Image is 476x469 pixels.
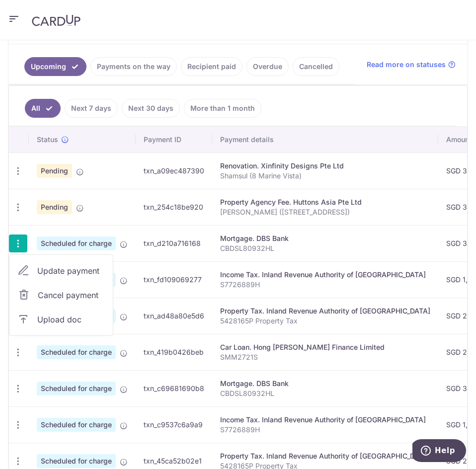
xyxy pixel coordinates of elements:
[37,345,116,359] span: Scheduled for charge
[136,189,212,225] td: txn_254c18be920
[293,57,339,76] a: Cancelled
[24,57,86,76] a: Upcoming
[136,370,212,406] td: txn_c69681690b8
[181,57,242,76] a: Recipient paid
[246,57,289,76] a: Overdue
[122,99,180,118] a: Next 30 days
[37,200,72,214] span: Pending
[220,342,430,352] div: Car Loan. Hong [PERSON_NAME] Finance Limited
[220,415,430,425] div: Income Tax. Inland Revenue Authority of [GEOGRAPHIC_DATA]
[37,164,72,178] span: Pending
[32,14,80,26] img: CardUp
[220,280,430,290] p: S7726889H
[367,60,456,70] a: Read more on statuses
[136,127,212,153] th: Payment ID
[65,99,118,118] a: Next 7 days
[37,418,116,432] span: Scheduled for charge
[136,153,212,189] td: txn_a09ec487390
[220,379,430,389] div: Mortgage. DBS Bank
[367,60,446,70] span: Read more on statuses
[136,225,212,261] td: txn_d210a716168
[220,197,430,207] div: Property Agency Fee. Huttons Asia Pte Ltd
[136,406,212,443] td: txn_c9537c6a9a9
[220,316,430,326] p: 5428165P Property Tax
[90,57,177,76] a: Payments on the way
[136,261,212,298] td: txn_fd109069277
[220,234,430,243] div: Mortgage. DBS Bank
[184,99,261,118] a: More than 1 month
[136,334,212,370] td: txn_419b0426beb
[37,135,58,145] span: Status
[37,236,116,250] span: Scheduled for charge
[220,171,430,181] p: Shamsul (8 Marine Vista)
[25,99,61,118] a: All
[220,306,430,316] div: Property Tax. Inland Revenue Authority of [GEOGRAPHIC_DATA]
[220,243,430,253] p: CBDSL80932HL
[212,127,438,153] th: Payment details
[220,352,430,362] p: SMM2721S
[220,389,430,398] p: CBDSL80932HL
[412,439,466,464] iframe: Opens a widget where you can find more information
[37,382,116,395] span: Scheduled for charge
[220,270,430,280] div: Income Tax. Inland Revenue Authority of [GEOGRAPHIC_DATA]
[136,298,212,334] td: txn_ad48a80e5d6
[220,207,430,217] p: [PERSON_NAME] ([STREET_ADDRESS])
[446,135,472,145] span: Amount
[220,425,430,435] p: S7726889H
[220,451,430,461] div: Property Tax. Inland Revenue Authority of [GEOGRAPHIC_DATA]
[37,454,116,468] span: Scheduled for charge
[220,161,430,171] div: Renovation. Xinfinity Designs Pte Ltd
